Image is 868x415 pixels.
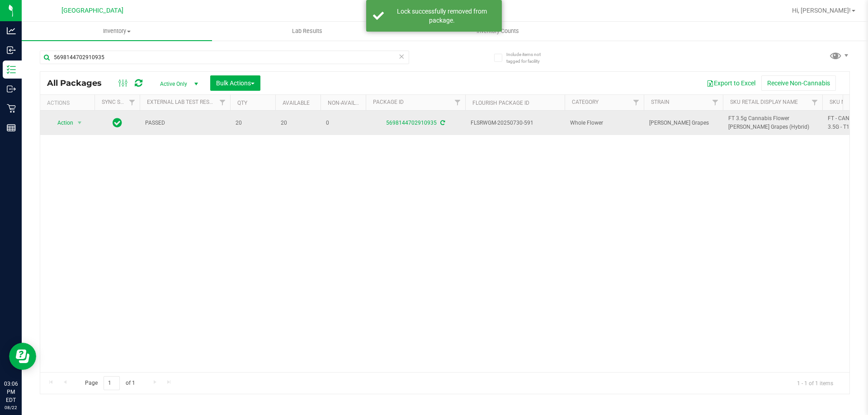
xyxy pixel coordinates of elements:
[74,117,85,129] span: select
[7,26,16,35] inline-svg: Analytics
[389,7,495,25] div: Lock successfully removed from package.
[471,119,559,127] span: FLSRWGM-20250730-591
[7,123,16,132] inline-svg: Reports
[506,51,552,65] span: Include items not tagged for facility
[22,27,212,35] span: Inventory
[236,119,270,127] span: 20
[728,114,817,131] span: FT 3.5g Cannabis Flower [PERSON_NAME] Grapes (Hybrid)
[386,120,437,126] a: 5698144702910935
[807,95,822,110] a: Filter
[22,22,212,41] a: Inventory
[210,75,260,91] button: Bulk Actions
[281,119,315,127] span: 20
[472,100,529,106] a: Flourish Package ID
[147,99,218,105] a: External Lab Test Result
[125,95,140,110] a: Filter
[113,117,122,129] span: In Sync
[649,119,717,127] span: [PERSON_NAME] Grapes
[326,119,360,127] span: 0
[40,51,409,64] input: Search Package ID, Item Name, SKU, Lot or Part Number...
[7,65,16,74] inline-svg: Inventory
[4,380,18,404] p: 03:06 PM EDT
[830,99,857,105] a: SKU Name
[651,99,670,105] a: Strain
[47,78,111,88] span: All Packages
[9,343,36,370] iframe: Resource center
[373,99,404,105] a: Package ID
[145,119,225,127] span: PASSED
[49,117,74,129] span: Action
[215,95,230,110] a: Filter
[790,376,840,390] span: 1 - 1 of 1 items
[280,27,335,35] span: Lab Results
[7,84,16,93] inline-svg: Outbound
[761,75,836,91] button: Receive Non-Cannabis
[328,100,368,106] a: Non-Available
[629,95,644,110] a: Filter
[572,99,599,105] a: Category
[77,376,142,390] span: Page of 1
[701,75,761,91] button: Export to Excel
[104,376,120,390] input: 1
[61,7,123,14] span: [GEOGRAPHIC_DATA]
[450,95,465,110] a: Filter
[570,119,638,127] span: Whole Flower
[7,104,16,113] inline-svg: Retail
[439,120,445,126] span: Sync from Compliance System
[237,100,247,106] a: Qty
[216,79,255,87] span: Bulk Actions
[730,99,798,105] a: Sku Retail Display Name
[708,95,723,110] a: Filter
[283,100,310,106] a: Available
[398,51,405,62] span: Clear
[102,99,137,105] a: Sync Status
[47,100,91,106] div: Actions
[212,22,402,41] a: Lab Results
[7,46,16,55] inline-svg: Inbound
[4,404,18,411] p: 08/22
[792,7,851,14] span: Hi, [PERSON_NAME]!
